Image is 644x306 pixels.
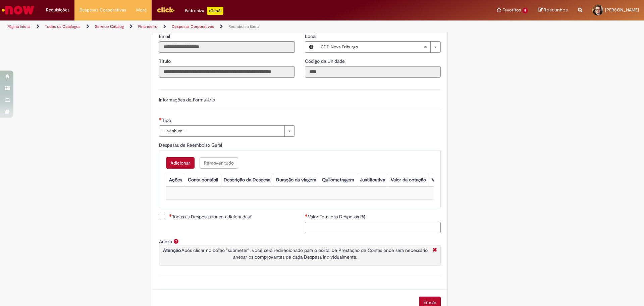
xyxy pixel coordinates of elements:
[502,7,521,13] span: Favoritos
[159,118,162,120] span: Necessários
[159,41,295,53] input: Email
[169,213,252,220] span: Todas as Despesas foram adicionadas?
[159,142,223,148] span: Despesas de Reembolso Geral
[162,117,172,123] span: Tipo
[45,24,80,29] a: Todos os Catálogos
[185,174,221,186] th: Conta contábil
[319,174,357,186] th: Quilometragem
[172,24,214,29] a: Despesas Corporativas
[7,24,31,29] a: Página inicial
[138,24,157,29] a: Financeiro
[79,7,126,13] span: Despesas Corporativas
[207,7,223,15] p: +GenAi
[162,126,281,136] span: -- Nenhum --
[159,97,215,103] label: Informações de Formulário
[1,3,35,17] img: ServiceNow
[95,24,124,29] a: Service Catalog
[305,66,441,78] input: Código da Unidade
[136,7,147,13] span: More
[420,42,430,52] abbr: Limpar campo Local
[321,42,424,52] span: CDD Nova Friburgo
[161,247,429,260] p: Após clicar no botão "submeter", você será redirecionado para o portal de Prestação de Contas ond...
[159,66,295,78] input: Título
[308,214,367,220] span: Valor Total das Despesas R$
[172,238,180,244] span: Ajuda para Anexo
[305,214,308,217] span: Necessários
[317,42,440,52] a: CDD Nova FriburgoLimpar campo Local
[185,7,223,15] div: Padroniza
[221,174,273,186] th: Descrição da Despesa
[228,24,260,29] a: Reembolso Geral
[357,174,388,186] th: Justificativa
[159,33,171,40] label: Somente leitura - Email
[273,174,319,186] th: Duração da viagem
[159,238,172,245] label: Anexo
[166,157,195,169] button: Add a row for Despesas de Reembolso Geral
[159,58,172,64] label: Somente leitura - Título
[166,174,185,186] th: Ações
[157,5,175,15] img: click_logo_yellow_360x200.png
[538,7,568,13] a: Rascunhos
[522,8,528,13] span: 8
[388,174,429,186] th: Valor da cotação
[431,247,439,254] i: Fechar More information Por anexo
[46,7,69,13] span: Requisições
[305,222,441,233] input: Valor Total das Despesas R$
[163,247,181,253] strong: Atenção.
[305,58,346,64] label: Somente leitura - Código da Unidade
[605,7,639,13] span: [PERSON_NAME]
[305,33,318,39] span: Local
[305,42,317,52] button: Local, Visualizar este registro CDD Nova Friburgo
[429,174,464,186] th: Valor por Litro
[544,7,568,13] span: Rascunhos
[169,214,172,217] span: Necessários
[5,20,424,33] ul: Trilhas de página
